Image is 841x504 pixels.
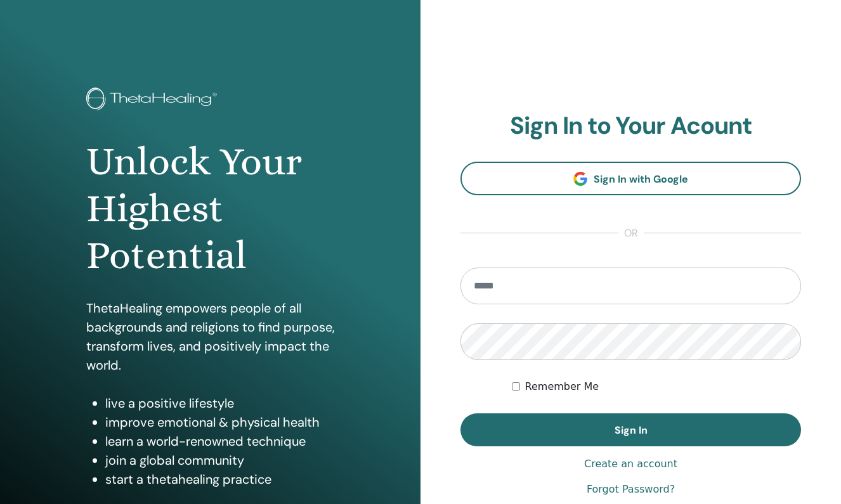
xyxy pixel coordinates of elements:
[105,451,335,470] li: join a global community
[587,482,675,497] a: Forgot Password?
[86,138,335,280] h1: Unlock Your Highest Potential
[460,162,801,195] a: Sign In with Google
[615,423,648,437] span: Sign In
[105,470,335,489] li: start a thetahealing practice
[105,394,335,413] li: live a positive lifestyle
[594,172,688,186] span: Sign In with Google
[525,379,599,394] label: Remember Me
[512,379,801,394] div: Keep me authenticated indefinitely or until I manually logout
[105,413,335,432] li: improve emotional & physical health
[460,413,801,446] button: Sign In
[618,226,644,241] span: or
[105,432,335,451] li: learn a world-renowned technique
[86,299,335,375] p: ThetaHealing empowers people of all backgrounds and religions to find purpose, transform lives, a...
[460,112,801,141] h2: Sign In to Your Acount
[584,456,677,472] a: Create an account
